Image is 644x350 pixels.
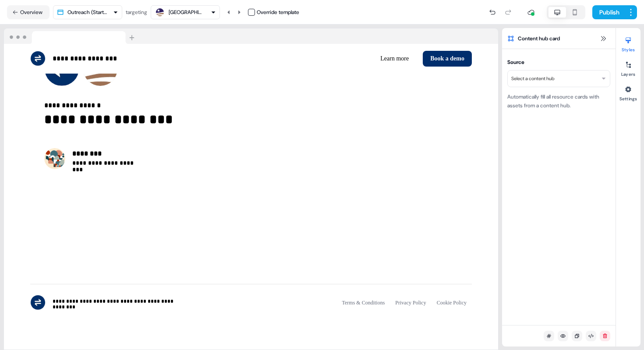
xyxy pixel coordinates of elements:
[616,82,640,102] button: Settings
[169,8,204,17] div: [GEOGRAPHIC_DATA]
[255,51,472,67] div: Learn moreBook a demo
[7,5,50,19] button: Overview
[390,295,431,311] button: Privacy Policy
[4,28,138,44] img: Browser topbar
[151,5,220,19] button: [GEOGRAPHIC_DATA]
[126,8,147,17] div: targeting
[616,33,640,53] button: Styles
[44,148,65,169] img: Contact avatar
[616,58,640,77] button: Layers
[337,295,472,311] div: Terms & ConditionsPrivacy PolicyCookie Policy
[337,295,390,311] button: Terms & Conditions
[511,75,555,82] div: Select a content hub
[373,51,416,67] button: Learn more
[592,5,625,19] button: Publish
[432,295,472,311] button: Cookie Policy
[518,34,560,43] span: Content hub card
[423,51,472,67] button: Book a demo
[257,8,299,17] div: Override template
[67,8,110,17] div: Outreach (Starter)
[507,60,610,65] div: Source
[507,70,610,87] button: Select a content hub
[507,92,610,110] p: Automatically fill all resource cards with assets from a content hub.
